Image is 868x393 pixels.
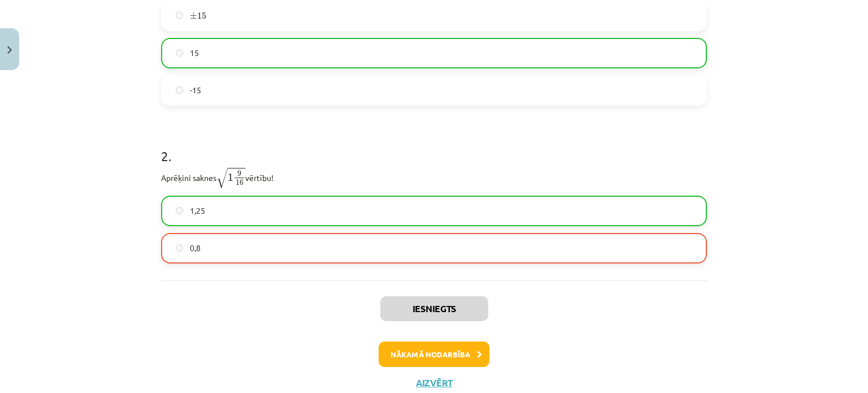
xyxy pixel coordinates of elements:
span: 16 [236,180,244,185]
img: icon-close-lesson-0947bae3869378f0d4975bcd49f059093ad1ed9edebbc8119c70593378902aed.svg [7,46,12,54]
span: 15 [190,47,199,59]
h1: 2 . [161,128,707,163]
span: √ [216,168,228,188]
button: Nākamā nodarbība [379,342,489,368]
input: 1,25 [176,207,183,214]
span: 1,25 [190,205,205,217]
input: 0,8 [176,244,183,252]
span: 1 [228,174,233,182]
span: 15 [197,12,206,19]
p: Aprēķini saknes vērtību! [161,167,707,189]
input: 15 [176,49,183,57]
input: -15 [176,87,183,94]
span: 9 [237,171,241,176]
button: Aizvērt [413,377,455,388]
span: 0,8 [190,242,201,254]
span: ± [190,12,197,19]
span: -15 [190,84,201,96]
button: Iesniegts [380,296,488,321]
